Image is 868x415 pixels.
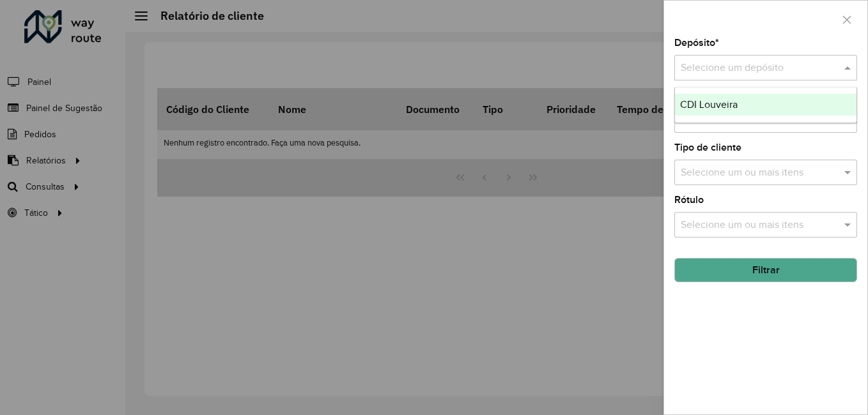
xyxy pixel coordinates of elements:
label: Depósito [674,35,719,50]
label: Rótulo [674,192,704,207]
span: CDI Louveira [680,99,738,110]
button: Filtrar [674,258,857,282]
ng-dropdown-panel: Options list [674,87,857,123]
label: Tipo de cliente [674,140,741,155]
